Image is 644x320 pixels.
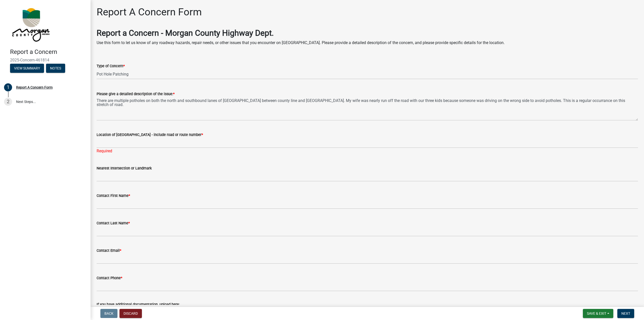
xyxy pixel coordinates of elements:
[587,311,606,315] span: Save & Exit
[97,133,203,137] label: Location of [GEOGRAPHIC_DATA] - include road or route number
[97,276,122,280] label: Contact Phone
[10,58,80,62] span: 2025-Concern-461814
[97,40,638,46] p: Use this form to let us know of any roadway hazards, repair needs, or other issues that you encou...
[97,92,175,96] label: Please give a detailed description of the issue:
[10,66,44,70] wm-modal-confirm: Summary
[46,66,65,70] wm-modal-confirm: Notes
[97,194,130,198] label: Contact First Name
[16,86,53,89] div: Report A Concern Form
[97,249,121,253] label: Contact Email
[4,98,12,106] div: 2
[4,83,12,91] div: 1
[617,309,634,318] button: Next
[97,222,130,225] label: Contact Last Name
[100,309,117,318] button: Back
[97,167,152,170] label: Nearest Intersection or Landmark
[10,64,44,73] button: View Summary
[97,64,125,68] label: Type of Concern
[104,311,113,315] span: Back
[97,6,202,18] h1: Report A Concern Form
[97,28,274,38] strong: Report a Concern - Morgan County Highway Dept.
[10,5,51,43] img: Morgan County, Indiana
[583,309,613,318] button: Save & Exit
[46,64,65,73] button: Notes
[97,303,180,306] label: If you have additional documentation, upload here:
[621,311,630,315] span: Next
[10,48,87,56] h4: Report a Concern
[119,309,142,318] button: Discard
[97,148,638,154] div: Required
